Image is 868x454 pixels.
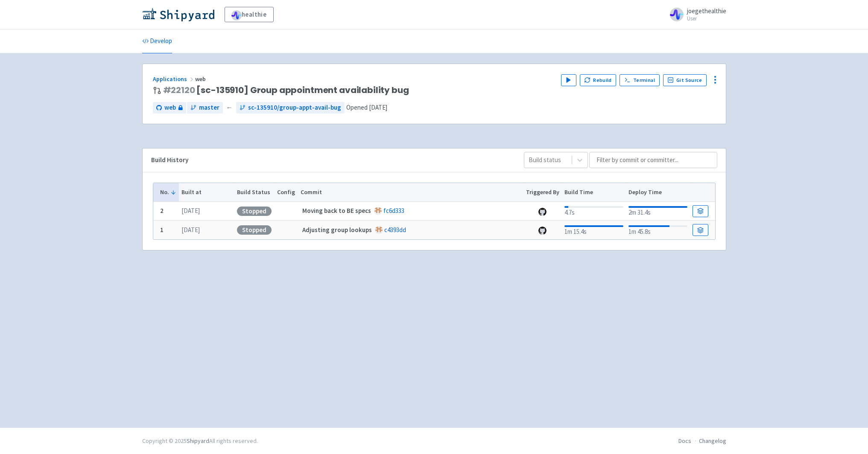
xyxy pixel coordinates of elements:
[589,152,717,168] input: Filter by commit or committer...
[226,103,233,113] span: ←
[163,85,409,95] span: [sc-135910] Group appointment availability bug
[687,16,726,21] small: User
[248,103,341,113] span: sc-135910/group-appt-avail-bug
[164,103,176,113] span: web
[687,7,726,15] span: joegethealthie
[346,103,387,111] span: Opened
[384,226,406,234] a: c4393dd
[369,103,387,111] time: [DATE]
[160,226,164,234] b: 1
[628,204,687,218] div: 2m 31.4s
[663,74,707,86] a: Git Source
[665,8,726,21] a: joegethealthie User
[693,205,708,217] a: Build Details
[160,207,164,215] b: 2
[236,102,345,113] a: sc-135910/group-appt-avail-bug
[561,74,576,86] button: Play
[153,102,186,113] a: web
[225,7,274,22] a: healthie
[562,183,626,202] th: Build Time
[163,84,195,96] a: #22120
[187,437,209,445] a: Shipyard
[302,226,372,234] strong: Adjusting group lookups
[237,225,272,235] div: Stopped
[181,226,200,234] time: [DATE]
[199,103,219,113] span: master
[298,183,523,202] th: Commit
[142,29,172,53] a: Develop
[142,437,258,445] div: Copyright © 2025 All rights reserved.
[699,437,726,445] a: Changelog
[234,183,275,202] th: Build Status
[302,207,371,215] strong: Moving back to BE specs
[383,207,404,215] a: fc6d333
[580,74,617,86] button: Rebuild
[626,183,690,202] th: Deploy Time
[237,207,272,216] div: Stopped
[275,183,298,202] th: Config
[153,75,195,83] a: Applications
[179,183,234,202] th: Built at
[181,207,200,215] time: [DATE]
[564,224,623,237] div: 1m 15.4s
[678,437,691,445] a: Docs
[142,8,214,21] img: Shipyard logo
[160,188,176,197] button: No.
[564,204,623,218] div: 4.7s
[693,224,708,236] a: Build Details
[151,155,510,165] div: Build History
[523,183,562,202] th: Triggered By
[195,75,207,83] span: web
[187,102,223,113] a: master
[620,74,659,86] a: Terminal
[628,224,687,237] div: 1m 45.8s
